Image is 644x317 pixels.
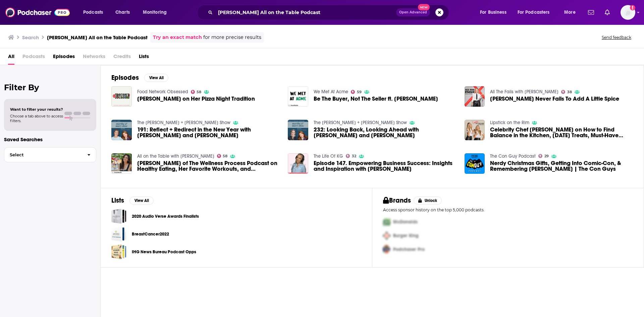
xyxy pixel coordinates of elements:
span: [PERSON_NAME] Never Fails To Add A Little Spice [490,96,619,102]
span: 232: Looking Back, Looking Ahead with [PERSON_NAME] and [PERSON_NAME] [314,127,457,138]
span: Logged in as mmullin [621,5,635,20]
span: 59 [357,91,362,94]
a: Charts [111,7,134,18]
button: open menu [138,7,175,18]
p: Access sponsor history on the top 5,000 podcasts. [383,207,633,212]
a: 29 [538,154,549,158]
a: IHG News Bureau Podcast Opps [111,244,126,259]
span: Episode 147. Empowering Business Success: Insights and Inspiration with [PERSON_NAME] [314,160,457,172]
img: 191: Reflect + Redirect in the New Year with Katie and Lee [111,120,132,140]
span: Want to filter your results? [10,107,63,112]
a: Nerdy Christmas Gifts, Getting Into Comic-Con, & Remembering Stan Lee | The Con Guys [490,160,633,172]
span: Choose a tab above to access filters. [10,114,63,123]
button: Show profile menu [621,5,635,20]
span: 191: Reflect + Redirect in the New Year with [PERSON_NAME] and [PERSON_NAME] [137,127,280,138]
span: 32 [352,155,356,158]
img: Elizabeth Endres of The Wellness Process Podcast on Healthy Eating, Her Favorite Workouts, and Ly... [111,153,132,174]
a: Episodes [53,51,75,65]
button: open menu [513,7,559,18]
a: Katie Lee Never Fails To Add A Little Spice [490,96,619,102]
a: Be The Buyer, Not The Seller ft. Katie Lee Biegel [314,96,438,102]
a: The Con Guy Podcast [490,153,536,159]
button: Open AdvancedNew [396,8,430,16]
a: 191: Reflect + Redirect in the New Year with Katie and Lee [137,127,280,138]
img: Nerdy Christmas Gifts, Getting Into Comic-Con, & Remembering Stan Lee | The Con Guys [465,153,485,174]
a: All The Fails with Jenny Mollen [490,89,558,95]
a: Lipstick on the Rim [490,120,529,125]
span: Podchaser Pro [393,247,425,252]
h2: Filter By [4,83,96,92]
a: BreastCancer2022 [132,230,169,238]
span: For Podcasters [518,8,550,17]
span: Nerdy Christmas Gifts, Getting Into Comic-Con, & Remembering [PERSON_NAME] | The Con Guys [490,160,633,172]
button: open menu [475,7,515,18]
img: Third Pro Logo [380,243,393,256]
a: The Martha + Mary Show [314,120,407,125]
a: 232: Looking Back, Looking Ahead with Katie and Lee [288,120,308,140]
span: BreastCancer2022 [111,226,126,242]
a: 2020 Audio Verse Awards Finalists [111,209,126,224]
a: EpisodesView All [111,73,168,82]
img: Podchaser - Follow, Share and Rate Podcasts [5,6,70,19]
img: Celebrity Chef Katie Lee Biegel on How to Find Balance in the Kitchen, Halloween Treats, Must-Hav... [465,120,485,140]
span: Podcasts [22,51,45,65]
h2: Brands [383,196,411,205]
a: 58 [217,154,228,158]
span: Open Advanced [399,11,427,14]
h2: Lists [111,196,124,205]
span: Be The Buyer, Not The Seller ft. [PERSON_NAME] [314,96,438,102]
button: Send feedback [600,35,633,40]
a: All [8,51,14,65]
svg: Add a profile image [630,5,635,10]
span: 58 [197,91,201,94]
a: Katie Lee Biegel on Her Pizza Night Tradition [137,96,255,102]
button: Unlock [414,197,442,205]
img: Katie Lee Biegel on Her Pizza Night Tradition [111,86,132,107]
a: All on the Table with Katie Lee Biegel [137,153,214,159]
span: More [564,8,576,17]
span: Celebrity Chef [PERSON_NAME] on How to Find Balance in the Kitchen, [DATE] Treats, Must-Have [DAT... [490,127,633,138]
a: ListsView All [111,196,154,205]
span: Burger King [393,233,419,239]
img: Katie Lee Never Fails To Add A Little Spice [465,86,485,107]
a: Food Network Obsessed [137,89,188,95]
div: Search podcasts, credits, & more... [203,5,455,20]
a: IHG News Bureau Podcast Opps [132,248,196,256]
a: Show notifications dropdown [602,7,612,18]
a: Lists [139,51,149,65]
a: 2020 Audio Verse Awards Finalists [132,213,199,220]
span: McDonalds [393,219,418,225]
span: Select [4,153,82,157]
a: Try an exact match [153,34,202,41]
img: Second Pro Logo [380,229,393,243]
span: Charts [115,8,130,17]
a: Elizabeth Endres of The Wellness Process Podcast on Healthy Eating, Her Favorite Workouts, and Ly... [137,160,280,172]
span: 58 [223,155,227,158]
a: Show notifications dropdown [585,7,597,18]
a: Episode 147. Empowering Business Success: Insights and Inspiration with Katie Godfrey [314,160,457,172]
a: The Martha + Mary Show [137,120,230,125]
img: Episode 147. Empowering Business Success: Insights and Inspiration with Katie Godfrey [288,153,308,174]
p: Saved Searches [4,136,96,143]
img: First Pro Logo [380,215,393,229]
span: Networks [83,51,105,65]
a: The Life Of KG [314,153,343,159]
span: New [418,4,430,10]
button: Select [4,147,96,162]
a: 38 [561,90,572,94]
button: open menu [559,7,584,18]
a: We Met At Acme [314,89,348,95]
a: Celebrity Chef Katie Lee Biegel on How to Find Balance in the Kitchen, Halloween Treats, Must-Hav... [490,127,633,138]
